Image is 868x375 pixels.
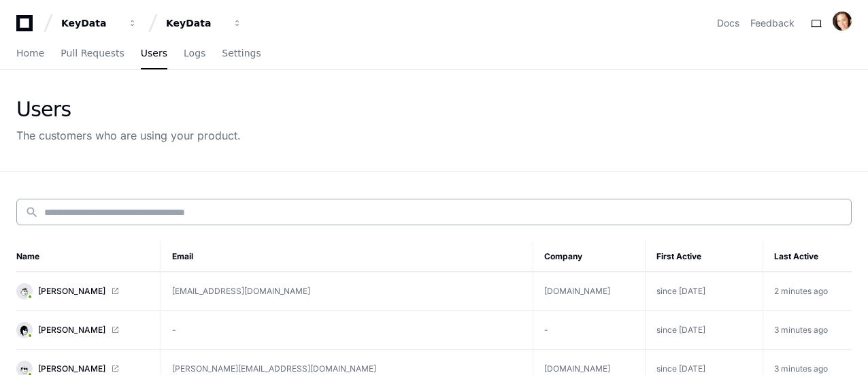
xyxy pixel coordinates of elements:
[646,242,763,272] th: First Active
[763,242,852,272] th: Last Active
[222,49,261,57] span: Settings
[161,272,533,311] td: [EMAIL_ADDRESS][DOMAIN_NAME]
[16,283,150,299] a: [PERSON_NAME]
[38,363,105,374] span: [PERSON_NAME]
[763,311,852,350] td: 3 minutes ago
[18,284,31,297] img: 7.svg
[161,11,248,35] button: KeyData
[61,38,124,69] a: Pull Requests
[141,49,167,57] span: Users
[750,16,795,30] button: Feedback
[166,16,224,30] div: KeyData
[161,242,533,272] th: Email
[18,323,31,336] img: 11.svg
[184,38,205,69] a: Logs
[184,49,205,57] span: Logs
[646,311,763,350] td: since [DATE]
[141,38,167,69] a: Users
[717,16,739,30] a: Docs
[646,272,763,311] td: since [DATE]
[533,272,646,311] td: [DOMAIN_NAME]
[763,272,852,311] td: 2 minutes ago
[533,242,646,272] th: Company
[25,206,39,219] mat-icon: search
[533,311,646,350] td: -
[16,97,241,122] div: Users
[16,242,161,272] th: Name
[833,12,852,31] img: ACg8ocJUrLcZf4N_pKPjSchnfIZFEADKUSH3d_7rDd6qafJn1J2cnEo=s96-c
[16,49,44,57] span: Home
[222,38,261,69] a: Settings
[61,16,120,30] div: KeyData
[161,311,533,350] td: -
[56,11,143,35] button: KeyData
[38,325,105,336] span: [PERSON_NAME]
[16,322,150,338] a: [PERSON_NAME]
[38,286,105,297] span: [PERSON_NAME]
[18,362,31,375] img: 13.svg
[16,127,241,144] div: The customers who are using your product.
[61,49,124,57] span: Pull Requests
[16,38,44,69] a: Home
